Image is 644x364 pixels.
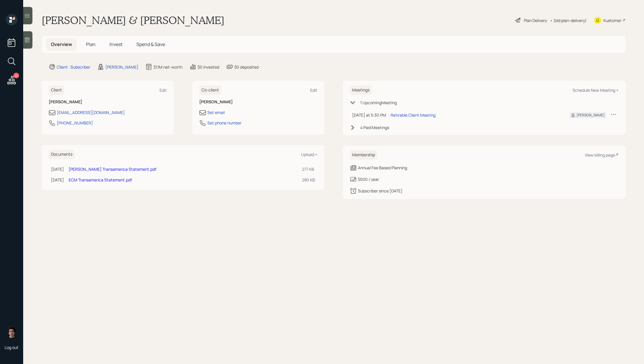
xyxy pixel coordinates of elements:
[572,87,619,93] div: Schedule New Meeting +
[153,64,182,70] div: $1.1M net-worth
[57,109,125,115] div: [EMAIL_ADDRESS][DOMAIN_NAME]
[234,64,259,70] div: $0 deposited
[109,41,122,47] span: Invest
[207,109,225,115] div: Set email
[42,14,224,27] h1: [PERSON_NAME] & [PERSON_NAME]
[207,120,241,126] div: Set phone number
[51,166,64,172] div: [DATE]
[49,85,64,95] h6: Client
[5,345,19,350] div: Log out
[301,152,317,157] div: Upload +
[524,17,547,23] div: Plan Delivery
[49,150,75,159] h6: Documents
[603,17,621,23] div: Kustomer
[310,87,317,93] div: Edit
[199,100,317,104] h6: [PERSON_NAME]
[13,73,19,78] div: 46
[302,177,315,183] div: 280 KB
[577,113,605,118] div: [PERSON_NAME]
[49,100,167,104] h6: [PERSON_NAME]
[360,124,389,130] div: 4 Past Meeting s
[86,41,96,47] span: Plan
[358,176,379,182] div: $500 / year
[105,64,138,70] div: [PERSON_NAME]
[585,152,619,158] div: View billing page
[136,41,165,47] span: Spend & Save
[391,112,436,118] div: Retirable Client Meeting
[350,150,377,160] h6: Membership
[51,177,64,183] div: [DATE]
[550,17,587,23] div: • (old plan-delivery)
[358,188,402,194] div: Subscriber since [DATE]
[160,87,167,93] div: Edit
[57,120,93,126] div: [PHONE_NUMBER]
[197,64,219,70] div: $0 invested
[350,85,372,95] h6: Meetings
[360,100,397,106] div: 1 Upcoming Meeting
[358,165,407,171] div: Annual Fee Based Planning
[51,41,72,47] span: Overview
[199,85,221,95] h6: Co-client
[69,177,132,183] a: ECM Transamerica Statement.pdf
[6,326,17,338] img: harrison-schaefer-headshot-2.png
[302,166,315,172] div: 277 KB
[69,166,156,172] a: [PERSON_NAME] Transamerica Statement.pdf
[57,64,90,70] div: Client · Subscriber
[352,112,386,118] div: [DATE] at 5:30 PM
